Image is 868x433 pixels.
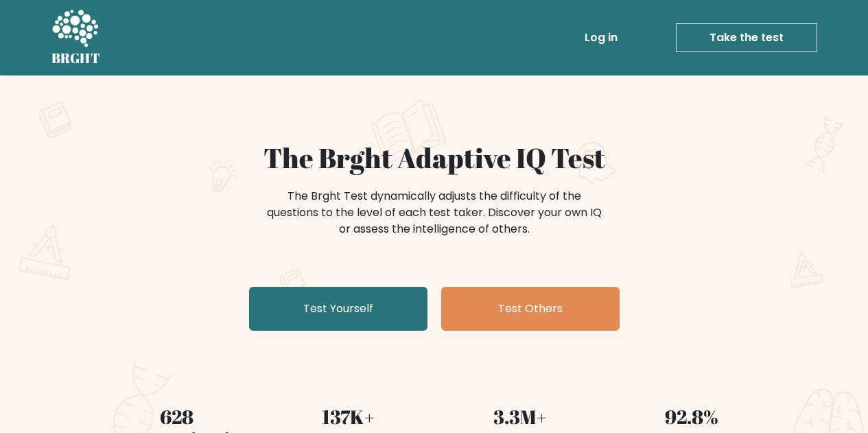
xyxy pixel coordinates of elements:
a: Test Yourself [249,287,427,331]
div: The Brght Test dynamically adjusts the difficulty of the questions to the level of each test take... [263,188,606,237]
a: Log in [579,24,623,51]
a: Test Others [441,287,620,331]
h5: BRGHT [51,50,101,67]
a: Take the test [676,23,817,52]
div: 137K+ [271,402,426,431]
a: BRGHT [51,5,101,70]
div: 628 [99,402,255,431]
h1: The Brght Adaptive IQ Test [99,141,769,174]
div: 92.8% [614,402,769,431]
div: 3.3M+ [443,402,598,431]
